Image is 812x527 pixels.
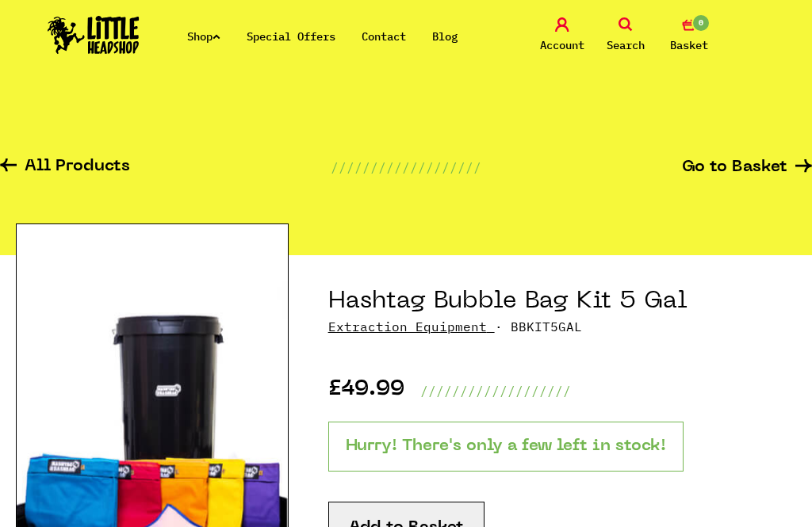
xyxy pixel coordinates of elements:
[187,29,220,44] a: Shop
[48,16,140,54] img: Little Head Shop Logo
[420,381,571,400] p: ///////////////////
[331,158,481,177] p: ///////////////////
[328,381,404,400] p: £49.99
[328,319,487,334] a: Extraction Equipment
[598,17,653,55] a: Search
[432,29,458,44] a: Blog
[691,13,710,32] span: 0
[682,159,812,176] a: Go to Basket
[540,36,584,55] span: Account
[362,29,406,44] a: Contact
[328,287,796,317] h1: Hashtag Bubble Bag Kit 5 Gal
[607,36,645,55] span: Search
[661,17,717,55] a: 0 Basket
[247,29,335,44] a: Special Offers
[328,317,796,336] p: · BBKIT5GAL
[670,36,708,55] span: Basket
[328,422,684,472] p: Hurry! There's only a few left in stock!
